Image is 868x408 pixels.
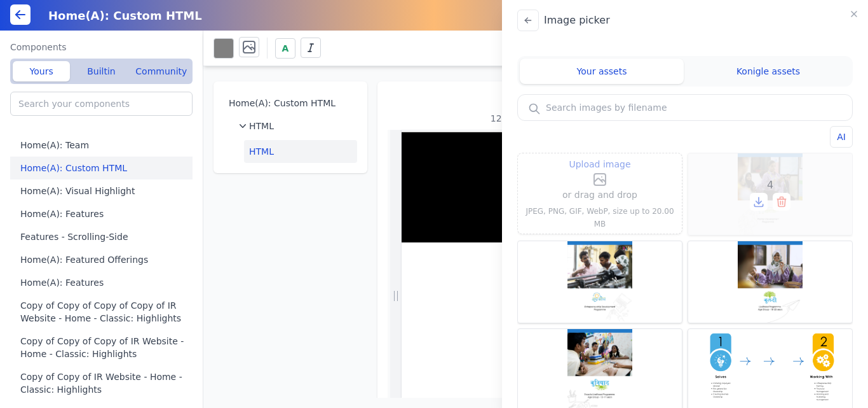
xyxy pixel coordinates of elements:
button: AI [830,126,853,148]
button: Your assets [520,59,684,84]
span: AI [834,130,848,143]
button: Download this asset [750,193,768,211]
img: 3 [518,241,682,323]
p: JPEG, PNG, GIF, WebP, size up to 20.00 MB [523,205,677,230]
a: Site Map [424,326,457,339]
input: Search images by filename [518,95,852,120]
button: Delete this asset [773,193,790,211]
h2: Image picker [544,13,610,28]
span: Upload image [569,157,630,172]
img: 2 [688,241,852,323]
p: AI [414,326,419,339]
button: Konigle assets [686,59,850,84]
span: 4 [767,178,773,193]
a: AI [411,323,422,341]
p: or drag and drop [562,187,637,202]
a: Built with Konigle [356,326,411,339]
